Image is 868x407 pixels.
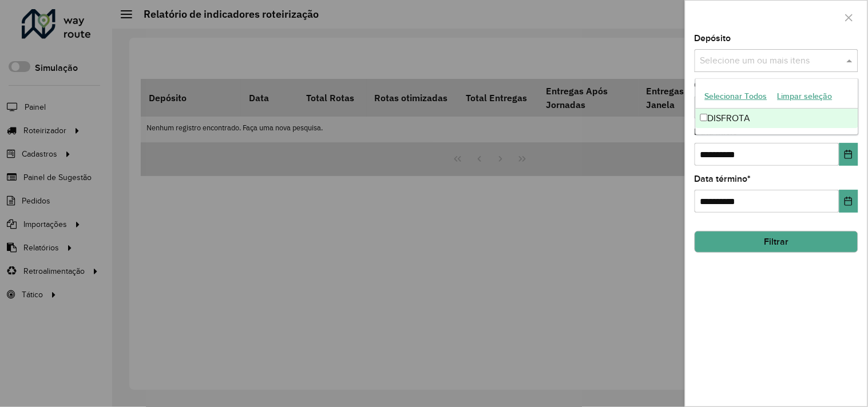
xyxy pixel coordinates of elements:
button: Limpar seleção [772,87,838,105]
button: Filtrar [695,231,858,253]
ng-dropdown-panel: Options list [695,78,859,135]
label: Grupo de Depósito [695,78,771,92]
button: Choose Date [839,190,858,213]
div: DISFROTA [696,109,858,128]
button: Choose Date [839,143,858,166]
label: Data término [695,172,751,186]
label: Depósito [695,31,731,45]
button: Selecionar Todos [700,87,772,105]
